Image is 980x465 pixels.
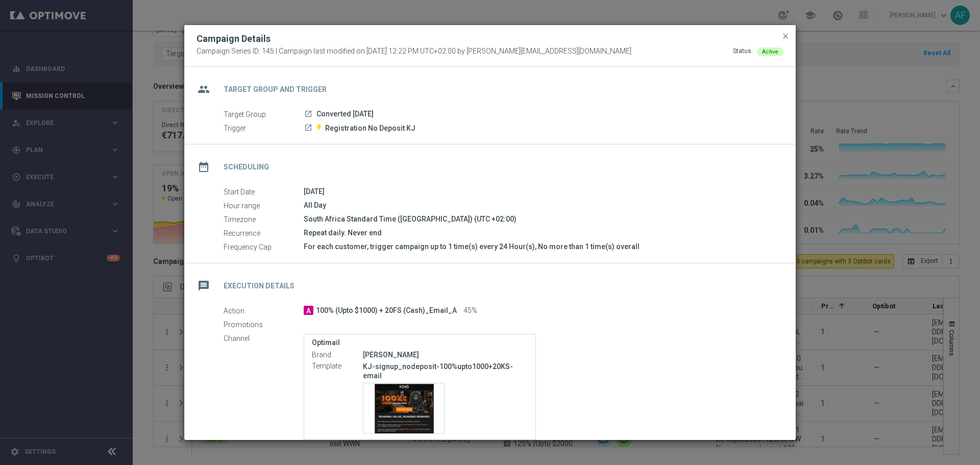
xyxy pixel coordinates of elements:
[304,200,776,210] div: All Day
[224,124,304,133] label: Trigger
[733,47,753,56] div: Status:
[757,47,783,55] colored-tag: Active
[304,306,313,315] span: A
[224,85,327,94] h2: Target Group and Trigger
[304,110,313,119] a: launch
[224,320,304,329] label: Promotions
[316,110,374,119] span: Converted [DATE]
[312,362,363,371] label: Template
[224,281,295,291] h2: Execution Details
[304,186,776,197] div: [DATE]
[304,241,776,252] div: For each customer, trigger campaign up to 1 time(s) every 24 Hour(s), No more than 1 time(s) overall
[194,277,213,295] i: message
[194,80,213,99] i: group
[781,32,790,40] span: close
[224,334,304,343] label: Channel
[304,124,312,132] i: launch
[197,47,631,56] span: Campaign Series ID: 145 | Campaign last modified on [DATE] 12:22 PM UTC+02:00 by [PERSON_NAME][EM...
[224,162,269,172] h2: Scheduling
[224,229,304,238] label: Recurrence
[312,351,363,360] label: Brand
[316,306,457,315] span: 100% (Upto $1000) + 20FS (Cash)_Email_A
[762,48,778,55] span: Active
[224,187,304,197] label: Start Date
[224,215,304,224] label: Timezone
[304,214,776,224] div: South Africa Standard Time ([GEOGRAPHIC_DATA]) (UTC +02:00)
[224,201,304,210] label: Hour range
[363,362,528,380] p: KJ-signup_nodeposit-100%upto1000+20KS-email
[194,158,213,176] i: date_range
[304,110,312,118] i: launch
[224,306,304,315] label: Action
[304,228,776,238] div: Repeat daily. Never end
[197,33,271,45] h2: Campaign Details
[463,306,477,315] span: 45%
[224,242,304,252] label: Frequency Cap
[224,110,304,119] label: Target Group
[325,124,415,133] span: Registration No Deposit KJ
[304,124,313,133] a: launch
[363,350,528,360] div: [PERSON_NAME]
[312,338,528,347] label: Optimail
